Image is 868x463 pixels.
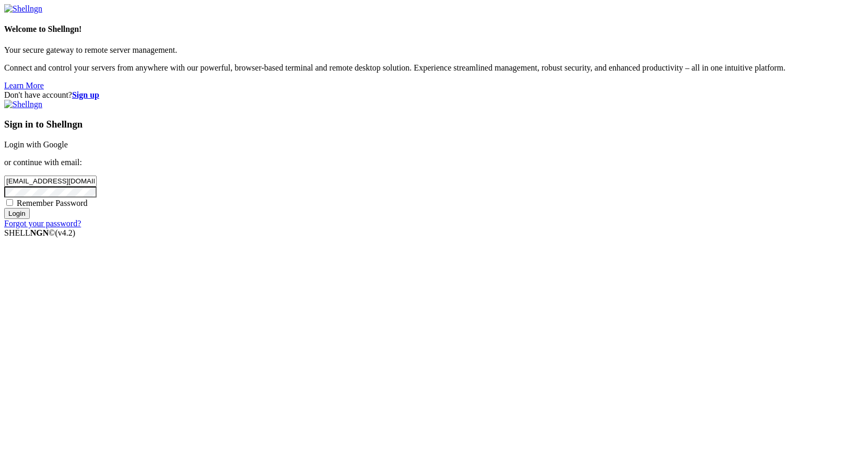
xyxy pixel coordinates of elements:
span: 4.2.0 [55,228,76,237]
a: Login with Google [4,140,68,149]
a: Sign up [72,90,99,99]
p: or continue with email: [4,158,864,167]
span: SHELL © [4,228,75,237]
span: Remember Password [17,199,88,207]
img: Shellngn [4,4,42,14]
div: Don't have account? [4,90,864,100]
b: NGN [30,228,49,237]
p: Connect and control your servers from anywhere with our powerful, browser-based terminal and remo... [4,63,864,73]
h3: Sign in to Shellngn [4,119,864,130]
input: Login [4,208,30,219]
input: Remember Password [6,199,13,206]
a: Forgot your password? [4,219,81,228]
input: Email address [4,176,97,187]
img: Shellngn [4,100,42,109]
p: Your secure gateway to remote server management. [4,45,864,55]
h4: Welcome to Shellngn! [4,25,864,34]
a: Learn More [4,81,44,90]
